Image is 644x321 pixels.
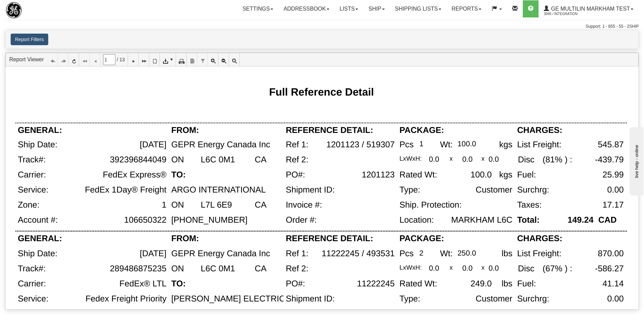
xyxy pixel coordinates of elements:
div: PACKAGE: [400,126,444,135]
div: 149.24 [568,215,594,225]
a: Refresh [68,53,79,66]
div: lbs [502,279,513,289]
div: Taxes: [517,200,542,210]
div: 249.0 [470,279,492,289]
div: x [481,155,484,162]
div: Fuel: [517,170,536,180]
iframe: chat widget [628,125,643,195]
span: 3045 / Integration [544,11,595,17]
div: Full Reference Detail [269,86,374,98]
a: Zoom In [208,53,218,66]
div: L6C 0M1 [201,264,235,274]
div: LxWxH: [400,155,422,162]
div: Fedex Freight Priority [86,294,167,304]
div: TO: [171,170,186,180]
a: GE Multilin Markham Test 3045 / Integration [539,0,639,17]
div: 41.14 [603,279,624,289]
div: Pcs [400,140,414,150]
button: Report Filters [11,34,48,45]
div: 17.17 [603,200,624,210]
div: 870.00 [598,249,624,259]
div: [PERSON_NAME] ELECTRICAL [171,294,295,304]
div: Account #: [18,215,58,225]
div: CHARGES: [517,126,562,135]
div: FROM: [171,234,199,244]
div: List Freight: [517,249,561,259]
a: Lists [334,0,363,17]
div: Wt: [440,249,453,259]
div: Wt: [440,140,453,150]
div: GEPR Energy Canada Inc [171,140,270,150]
div: CA [255,200,266,210]
div: Ref 2: [286,155,308,165]
div: -439.79 [595,155,624,165]
div: Pcs [400,249,414,259]
div: Ship. Protection: [400,200,462,210]
div: 0.0 [489,264,499,272]
div: FedEx® LTL [119,279,166,289]
div: 0.0 [429,264,439,272]
div: 1 [419,140,424,148]
span: 13 [119,56,125,63]
div: LxWxH: [400,264,422,271]
div: ON [171,155,184,165]
a: Settings [237,0,278,17]
div: Customer [476,185,512,195]
div: 100.0 [457,140,476,148]
div: 1201123 / 519307 [326,140,395,150]
div: 289486875235 [110,264,166,274]
div: List Freight: [517,140,561,150]
span: GE Multilin Markham Test [549,6,630,12]
div: Carrier: [18,170,46,180]
div: CHARGES: [517,234,562,244]
div: [DATE] [140,249,166,259]
div: Support: 1 - 855 - 55 - 2SHIP [5,24,639,29]
a: Last Page [139,53,149,66]
div: Ref 1: [286,140,308,150]
div: ARGO INTERNATIONAL [171,185,266,195]
div: Service: [18,294,48,304]
div: Carrier: [18,279,46,289]
div: TO: [171,279,186,289]
div: Rated Wt: [400,170,437,180]
div: 106650322 [124,215,166,225]
div: 1201123 [362,170,394,180]
div: Customer [476,294,512,304]
a: Toggle FullPage/PageWidth [229,53,240,66]
div: [DATE] [140,140,166,150]
a: Ship [363,0,390,17]
div: 100.0 [470,170,492,180]
a: Toggle Print Preview [149,53,160,66]
a: Zoom Out [218,53,229,66]
a: Report Viewer [9,57,44,62]
div: Location: [400,215,434,225]
div: x [481,264,484,271]
div: ON [171,264,184,274]
div: 545.87 [598,140,624,150]
div: PO#: [286,279,305,289]
div: REFERENCE DETAIL: [286,126,373,135]
div: (67% ) : [543,264,572,274]
a: Print [176,53,187,66]
span: / [117,56,118,63]
div: Invoice #: [286,200,322,210]
div: 250.0 [457,249,476,257]
div: 0.00 [607,185,624,195]
div: 0.0 [489,155,499,163]
div: Order #: [286,215,317,225]
div: FedEx 1Day® Freight [85,185,166,195]
div: live help - online [5,6,63,11]
div: 2 [419,249,424,257]
div: GENERAL: [18,234,62,244]
div: REFERENCE DETAIL: [286,234,373,244]
div: -586.27 [595,264,624,274]
a: Reports [446,0,487,17]
div: Track#: [18,155,46,165]
div: [PHONE_NUMBER] [171,215,248,225]
div: CA [255,155,266,165]
div: GEPR Energy Canada Inc [171,249,270,259]
div: (81% ) : [543,155,572,165]
div: FROM: [171,126,199,135]
div: MARKHAM L6C [451,215,513,225]
div: Disc [518,155,534,165]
